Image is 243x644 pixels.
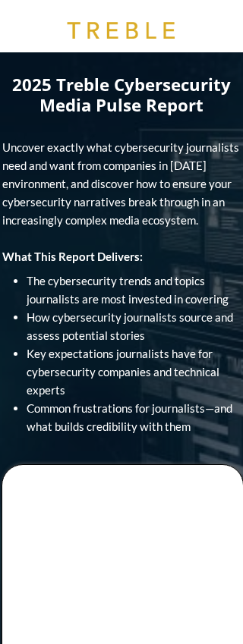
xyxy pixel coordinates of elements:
strong: What This Report Delivers: [2,250,143,263]
span: How cybersecurity journalists source and assess potential stories [27,310,233,342]
iframe: Form 0 [13,495,232,608]
span: Uncover exactly what cybersecurity journalists need and want from companies in [DATE] environment... [2,140,239,227]
span: The cybersecurity trends and topics journalists are most invested in covering [27,274,229,306]
span: Key expectations journalists have for cybersecurity companies and technical experts [27,347,219,397]
span: Common frustrations for journalists—and what builds credibility with them [27,401,232,433]
span: 2025 Treble Cybersecurity Media Pulse Report [12,73,231,117]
